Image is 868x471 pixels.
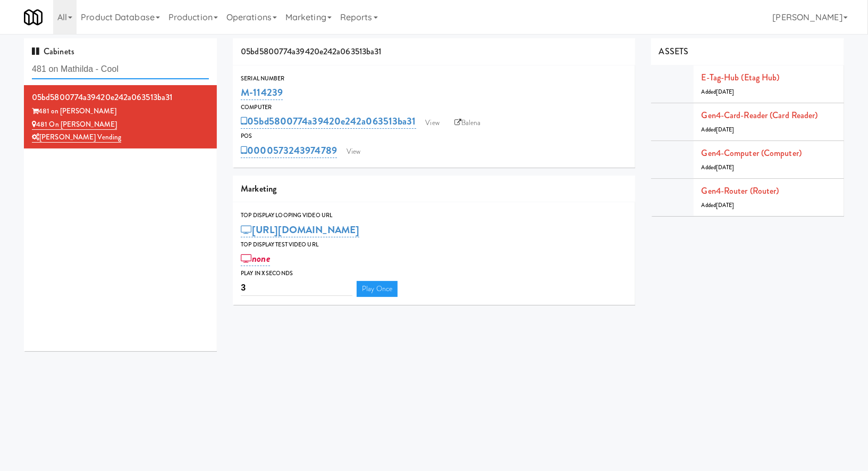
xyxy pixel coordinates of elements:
[702,201,735,209] span: Added
[241,183,276,195] span: Marketing
[24,8,43,27] img: Micromart
[241,222,359,237] a: [URL][DOMAIN_NAME]
[241,114,416,129] a: 05bd5800774a39420e242a063513ba31
[241,268,627,279] div: Play in X seconds
[24,85,217,148] li: 05bd5800774a39420e242a063513ba31481 on [PERSON_NAME] 481 on [PERSON_NAME][PERSON_NAME] Vending
[241,251,270,266] a: none
[241,85,283,100] a: M-114239
[420,115,445,131] a: View
[241,102,627,113] div: Computer
[341,144,366,160] a: View
[32,45,74,57] span: Cabinets
[241,239,627,250] div: Top Display Test Video Url
[32,132,121,143] a: [PERSON_NAME] Vending
[32,119,117,130] a: 481 on [PERSON_NAME]
[702,109,818,121] a: Gen4-card-reader (Card Reader)
[702,163,735,171] span: Added
[716,88,735,96] span: [DATE]
[241,143,337,158] a: 0000573243974789
[716,201,735,209] span: [DATE]
[702,88,735,96] span: Added
[32,105,209,118] div: 481 on [PERSON_NAME]
[449,115,486,131] a: Balena
[357,281,398,297] a: Play Once
[241,131,627,142] div: POS
[702,147,802,159] a: Gen4-computer (Computer)
[702,185,779,197] a: Gen4-router (Router)
[241,210,627,221] div: Top Display Looping Video Url
[702,71,780,84] a: E-tag-hub (Etag Hub)
[716,126,735,134] span: [DATE]
[659,45,689,57] span: ASSETS
[716,163,735,171] span: [DATE]
[32,89,209,105] div: 05bd5800774a39420e242a063513ba31
[233,38,635,65] div: 05bd5800774a39420e242a063513ba31
[702,126,735,134] span: Added
[241,73,627,84] div: Serial Number
[32,60,209,79] input: Search cabinets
